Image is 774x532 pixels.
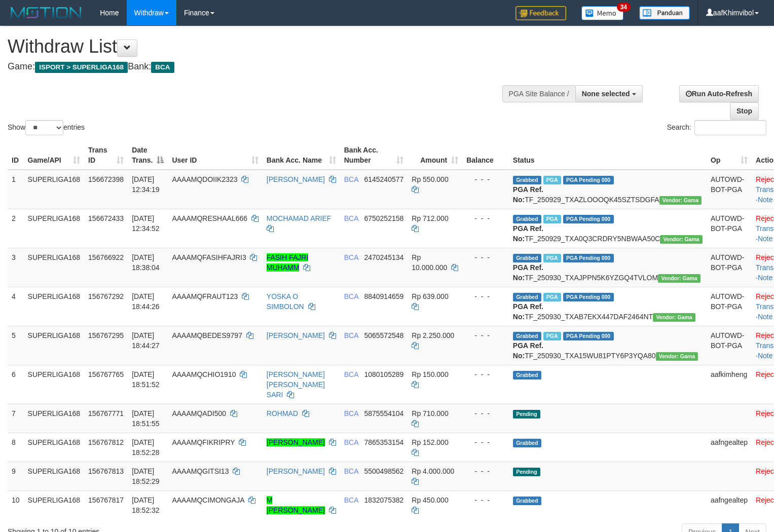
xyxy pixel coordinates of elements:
span: BCA [344,214,358,222]
span: 156767765 [88,370,124,378]
td: SUPERLIGA168 [24,404,85,433]
span: [DATE] 12:34:19 [132,175,160,194]
th: Amount: activate to sort column ascending [408,141,462,170]
span: ISPORT > SUPERLIGA168 [35,62,128,73]
td: TF_250929_TXAZLOOOQK45SZTSDGFA [509,170,707,209]
span: Grabbed [513,332,541,340]
a: [PERSON_NAME] [PERSON_NAME] SARI [267,370,325,399]
span: Rp 4.000.000 [412,467,454,475]
td: 7 [8,404,24,433]
span: Marked by aafsoycanthlai [543,176,561,184]
div: - - - [466,408,505,419]
span: 156767295 [88,331,124,339]
span: BCA [344,438,358,446]
td: aafkimheng [707,365,752,404]
div: PGA Site Balance / [502,85,575,102]
td: SUPERLIGA168 [24,462,85,490]
span: Vendor URL: https://trx31.1velocity.biz [653,313,695,322]
span: Grabbed [513,439,541,447]
span: [DATE] 18:51:52 [132,370,160,389]
span: PGA Pending [563,293,614,301]
span: [DATE] 18:44:26 [132,292,160,311]
div: - - - [466,174,505,184]
span: Marked by aafsoycanthlai [543,215,561,223]
span: Copy 2470245134 to clipboard [364,253,403,261]
span: Rp 10.000.000 [412,253,447,272]
img: Feedback.jpg [515,6,566,20]
img: MOTION_logo.png [8,5,85,20]
td: 8 [8,433,24,462]
b: PGA Ref. No: [513,341,543,360]
th: User ID: activate to sort column ascending [168,141,262,170]
span: BCA [344,370,358,378]
span: Vendor URL: https://trx31.1velocity.biz [660,235,703,244]
span: Grabbed [513,497,541,505]
td: SUPERLIGA168 [24,490,85,519]
span: AAAAMQFASIHFAJRI3 [172,253,246,261]
span: Vendor URL: https://trx31.1velocity.biz [656,352,698,361]
span: [DATE] 18:52:29 [132,467,160,485]
span: Marked by aafsoumeymey [543,254,561,262]
td: SUPERLIGA168 [24,248,85,287]
span: BCA [344,467,358,475]
td: SUPERLIGA168 [24,433,85,462]
div: - - - [466,466,505,476]
span: [DATE] 18:38:04 [132,253,160,272]
th: Date Trans.: activate to sort column descending [128,141,168,170]
td: SUPERLIGA168 [24,287,85,326]
span: [DATE] 18:52:32 [132,496,160,514]
span: Vendor URL: https://trx31.1velocity.biz [659,196,702,205]
span: Rp 710.000 [412,409,448,417]
td: SUPERLIGA168 [24,170,85,209]
td: 9 [8,462,24,490]
th: Status [509,141,707,170]
span: [DATE] 18:51:55 [132,409,160,428]
label: Search: [667,120,766,135]
span: 156767817 [88,496,124,504]
h4: Game: Bank: [8,62,506,72]
img: panduan.png [639,6,690,20]
span: [DATE] 18:44:27 [132,331,160,350]
a: [PERSON_NAME] [267,467,325,475]
div: - - - [466,213,505,223]
td: SUPERLIGA168 [24,365,85,404]
a: Note [758,313,773,321]
td: aafngealtep [707,433,752,462]
span: Grabbed [513,176,541,184]
span: PGA Pending [563,176,614,184]
td: 1 [8,170,24,209]
span: Rp 712.000 [412,214,448,222]
td: AUTOWD-BOT-PGA [707,326,752,365]
td: 5 [8,326,24,365]
span: 156672398 [88,175,124,183]
td: 10 [8,490,24,519]
span: BCA [344,175,358,183]
a: M [PERSON_NAME] [267,496,325,514]
span: BCA [344,253,358,261]
td: 2 [8,209,24,248]
span: Marked by aafsoycanthlai [543,293,561,301]
span: PGA Pending [563,332,614,340]
span: Grabbed [513,215,541,223]
span: PGA Pending [563,254,614,262]
div: - - - [466,291,505,301]
span: Copy 8840914659 to clipboard [364,292,403,300]
span: Copy 1832075382 to clipboard [364,496,403,504]
a: [PERSON_NAME] [267,331,325,339]
span: 156766922 [88,253,124,261]
a: Note [758,235,773,243]
td: SUPERLIGA168 [24,209,85,248]
b: PGA Ref. No: [513,185,543,204]
a: Note [758,352,773,360]
td: 6 [8,365,24,404]
span: Pending [513,468,540,476]
span: Copy 6750252158 to clipboard [364,214,403,222]
span: AAAAMQFRAUT123 [172,292,238,300]
td: TF_250929_TXA0Q3CRDRY5NBWAA50C [509,209,707,248]
td: AUTOWD-BOT-PGA [707,170,752,209]
span: 156767813 [88,467,124,475]
span: AAAAMQBEDES9797 [172,331,242,339]
div: - - - [466,330,505,340]
h1: Withdraw List [8,36,506,57]
span: AAAAMQDOIIK2323 [172,175,237,183]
